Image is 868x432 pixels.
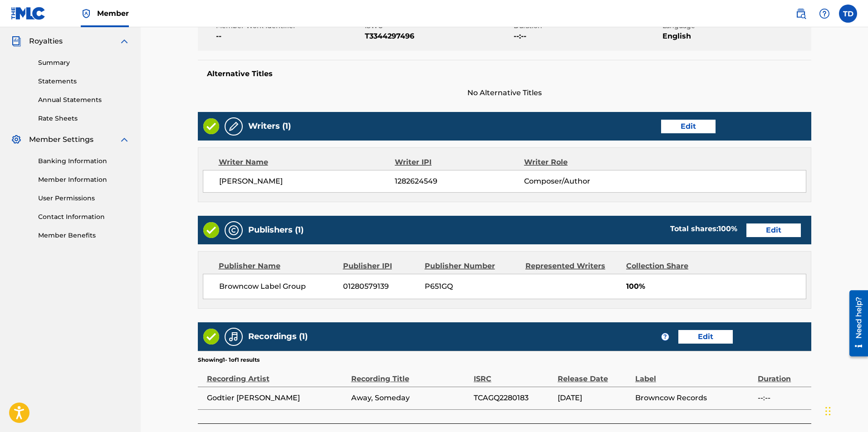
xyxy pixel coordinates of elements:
[38,175,130,184] a: Member Information
[758,364,806,384] div: Duration
[746,223,801,237] button: Edit
[662,31,809,42] span: English
[11,7,46,20] img: MLC Logo
[203,329,219,345] img: Valid
[343,261,418,272] div: Publisher IPI
[198,87,811,98] span: No Alternative Titles
[395,176,524,187] span: 1282624549
[678,330,733,344] button: Edit
[819,8,830,19] img: help
[351,364,469,384] div: Recording Title
[38,212,130,222] a: Contact Information
[425,261,519,272] div: Publisher Number
[843,287,868,360] iframe: Resource Center
[11,134,22,145] img: Member Settings
[11,36,22,47] img: Royalties
[795,8,806,19] img: search
[670,223,737,234] div: Total shares:
[558,364,631,384] div: Release Date
[525,261,619,272] div: Represented Writers
[792,5,810,23] a: Public Search
[119,36,130,47] img: expand
[38,156,130,166] a: Banking Information
[29,134,93,145] span: Member Settings
[29,36,63,47] span: Royalties
[228,331,239,342] img: Recordings
[626,281,806,292] span: 100%
[425,281,519,292] span: P651GQ
[207,364,347,384] div: Recording Artist
[351,393,469,403] span: Away, Someday
[38,58,130,68] a: Summary
[38,114,130,123] a: Rate Sheets
[219,261,336,272] div: Publisher Name
[823,388,868,432] iframe: Chat Widget
[81,8,92,19] img: Top Rightsholder
[248,121,291,131] h5: Writers (1)
[38,194,130,203] a: User Permissions
[203,118,219,134] img: Valid
[558,393,631,403] span: [DATE]
[119,134,130,145] img: expand
[662,333,669,340] span: ?
[514,31,660,42] span: --:--
[216,31,363,42] span: --
[661,120,716,133] button: Edit
[38,231,130,240] a: Member Benefits
[758,393,806,403] span: --:--
[815,5,834,23] div: Help
[248,331,308,342] h5: Recordings (1)
[228,121,239,132] img: Writers
[395,157,524,168] div: Writer IPI
[343,281,418,292] span: 01280579139
[718,224,737,233] span: 100 %
[825,398,831,425] div: Drag
[474,364,553,384] div: ISRC
[219,281,337,292] span: Browncow Label Group
[97,8,129,19] span: Member
[219,176,395,187] span: [PERSON_NAME]
[219,157,395,168] div: Writer Name
[38,95,130,105] a: Annual Statements
[207,69,802,78] h5: Alternative Titles
[248,225,304,235] h5: Publishers (1)
[635,364,753,384] div: Label
[524,157,642,168] div: Writer Role
[203,222,219,238] img: Valid
[38,77,130,86] a: Statements
[228,225,239,236] img: Publishers
[198,356,260,364] p: Showing 1 - 1 of 1 results
[626,261,714,272] div: Collection Share
[207,393,347,403] span: Godtier [PERSON_NAME]
[474,393,553,403] span: TCAGQ2280183
[524,176,642,187] span: Composer/Author
[365,31,511,42] span: T3344297496
[635,393,753,403] span: Browncow Records
[839,5,857,23] div: User Menu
